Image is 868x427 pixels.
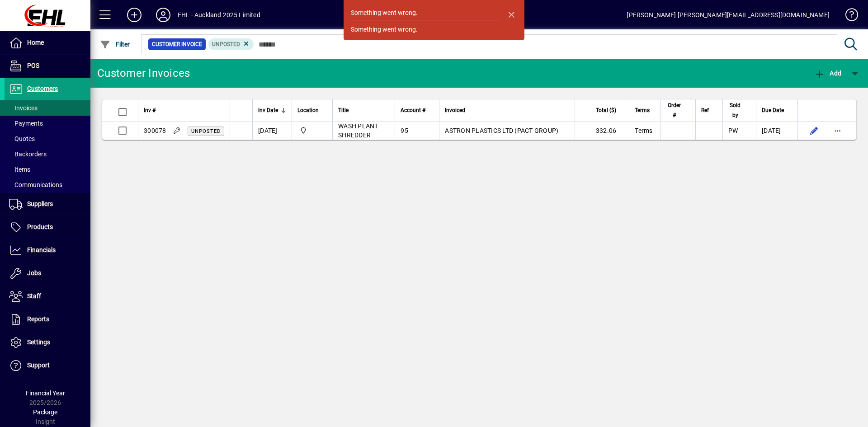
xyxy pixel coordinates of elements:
[666,100,682,120] span: Order #
[9,150,47,158] span: Backorders
[9,135,35,142] span: Quotes
[445,127,558,134] span: ASTRON PLASTICS LTD (PACT GROUP)
[27,292,41,300] span: Staff
[5,55,90,77] a: POS
[9,181,62,188] span: Communications
[830,123,845,138] button: More options
[252,122,292,140] td: [DATE]
[97,66,190,80] div: Customer Invoices
[401,105,434,115] div: Account #
[5,354,90,377] a: Support
[839,2,857,31] a: Knowledge Base
[27,62,39,69] span: POS
[27,361,50,369] span: Support
[9,120,43,127] span: Payments
[728,100,750,120] div: Sold by
[191,128,221,134] span: Unposted
[635,127,652,134] span: Terms
[756,122,797,140] td: [DATE]
[338,122,378,139] span: WASH PLANT SHREDDER
[258,105,286,115] div: Inv Date
[5,285,90,308] a: Staff
[27,338,50,346] span: Settings
[5,162,90,177] a: Items
[401,127,408,134] span: 95
[338,105,389,115] div: Title
[666,100,690,120] div: Order #
[144,105,156,115] span: Inv #
[27,223,53,230] span: Products
[701,105,709,115] span: Ref
[445,105,465,115] span: Invoiced
[27,315,49,323] span: Reports
[98,36,132,52] button: Filter
[212,41,240,47] span: Unposted
[701,105,717,115] div: Ref
[5,146,90,162] a: Backorders
[33,408,57,416] span: Package
[297,105,319,115] span: Location
[5,32,90,54] a: Home
[5,262,90,285] a: Jobs
[178,8,260,22] div: EHL - Auckland 2025 Limited
[120,7,149,23] button: Add
[812,65,844,81] button: Add
[5,177,90,192] a: Communications
[5,193,90,216] a: Suppliers
[575,122,629,140] td: 332.06
[5,216,90,239] a: Products
[9,104,38,112] span: Invoices
[27,39,44,46] span: Home
[27,200,53,207] span: Suppliers
[26,389,65,397] span: Financial Year
[9,166,30,173] span: Items
[152,40,202,49] span: Customer Invoice
[297,126,327,136] span: EHL AUCKLAND
[5,100,90,116] a: Invoices
[5,308,90,331] a: Reports
[5,331,90,354] a: Settings
[100,41,130,48] span: Filter
[297,105,327,115] div: Location
[258,105,278,115] span: Inv Date
[596,105,616,115] span: Total ($)
[27,269,41,277] span: Jobs
[5,239,90,262] a: Financials
[149,7,178,23] button: Profile
[762,105,792,115] div: Due Date
[814,70,841,77] span: Add
[445,105,569,115] div: Invoiced
[580,105,624,115] div: Total ($)
[144,105,224,115] div: Inv #
[635,105,650,115] span: Terms
[27,85,58,92] span: Customers
[762,105,784,115] span: Due Date
[401,105,425,115] span: Account #
[144,127,166,134] span: 300078
[807,123,821,138] button: Edit
[627,8,830,22] div: [PERSON_NAME] [PERSON_NAME][EMAIL_ADDRESS][DOMAIN_NAME]
[728,100,742,120] span: Sold by
[27,246,56,253] span: Financials
[208,38,254,50] mat-chip: Customer Invoice Status: Unposted
[338,105,349,115] span: Title
[5,131,90,146] a: Quotes
[728,127,738,134] span: PW
[5,116,90,131] a: Payments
